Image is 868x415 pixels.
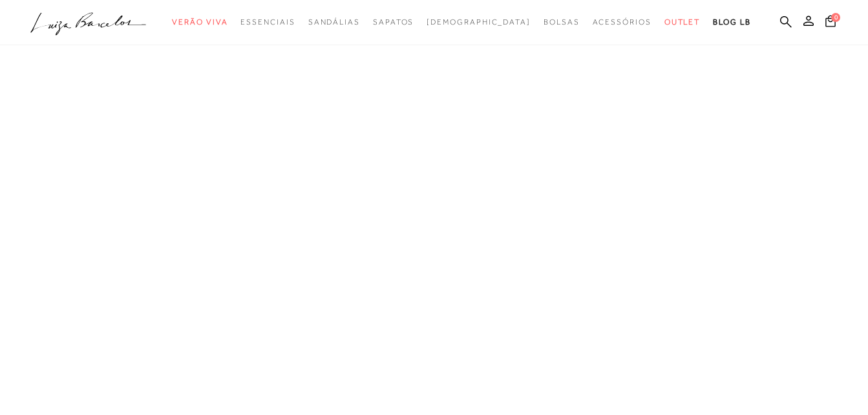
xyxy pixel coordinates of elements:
span: Outlet [664,17,701,27]
span: [DEMOGRAPHIC_DATA] [427,17,531,27]
a: BLOG LB [713,10,750,34]
a: noSubCategoriesText [308,10,360,34]
a: noSubCategoriesText [427,10,531,34]
span: Acessórios [593,17,651,27]
a: noSubCategoriesText [593,10,651,34]
a: noSubCategoriesText [664,10,701,34]
a: noSubCategoriesText [373,10,414,34]
span: Essenciais [240,17,295,27]
a: noSubCategoriesText [172,10,228,34]
span: BLOG LB [713,17,750,27]
span: Sandálias [308,17,360,27]
span: Sapatos [373,17,414,27]
button: 0 [821,14,840,32]
span: Bolsas [544,17,580,27]
span: 0 [831,13,840,22]
a: noSubCategoriesText [544,10,580,34]
span: Verão Viva [172,17,228,27]
a: noSubCategoriesText [240,10,295,34]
